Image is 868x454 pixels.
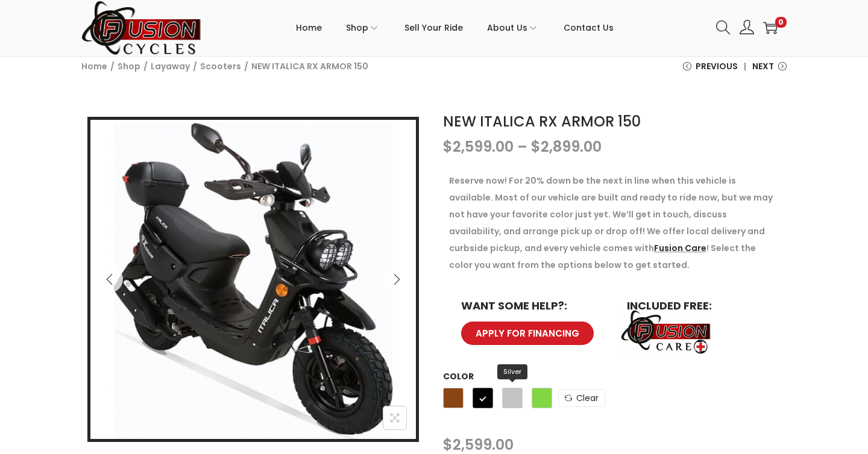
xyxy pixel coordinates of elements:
[627,300,769,311] h6: INCLUDED FREE:
[449,172,781,273] p: Reserve now! For 20% down be the next in line when this vehicle is available. Most of our vehicle...
[763,20,778,35] a: 0
[81,60,107,72] a: Home
[110,58,115,75] span: /
[383,266,410,293] button: Next
[683,58,738,84] a: Previous
[151,60,190,72] a: Layaway
[443,370,474,382] label: Color
[143,58,148,75] span: /
[497,364,527,379] span: Silver
[654,242,706,254] a: Fusion Care
[696,58,738,75] span: Previous
[752,58,787,84] a: Next
[118,60,140,72] a: Shop
[476,329,579,338] span: APPLY FOR FINANCING
[531,137,602,157] bdi: 2,899.00
[487,1,539,55] a: About Us
[517,137,527,157] span: –
[251,58,368,75] span: NEW ITALICA RX ARMOR 150
[443,137,514,157] bdi: 2,599.00
[244,58,248,75] span: /
[202,1,707,55] nav: Primary navigation
[558,389,605,407] a: Clear
[531,137,541,157] span: $
[404,13,463,43] span: Sell Your Ride
[296,1,322,55] a: Home
[346,13,368,43] span: Shop
[404,1,463,55] a: Sell Your Ride
[564,1,614,55] a: Contact Us
[461,300,603,311] h6: WANT SOME HELP?:
[193,58,197,75] span: /
[487,13,527,43] span: About Us
[443,137,453,157] span: $
[200,60,241,72] a: Scooters
[90,120,416,445] img: NEW ITALICA RX ARMOR 150
[346,1,380,55] a: Shop
[461,322,594,345] a: APPLY FOR FINANCING
[752,58,774,75] span: Next
[96,266,123,293] button: Previous
[296,13,322,43] span: Home
[564,13,614,43] span: Contact Us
